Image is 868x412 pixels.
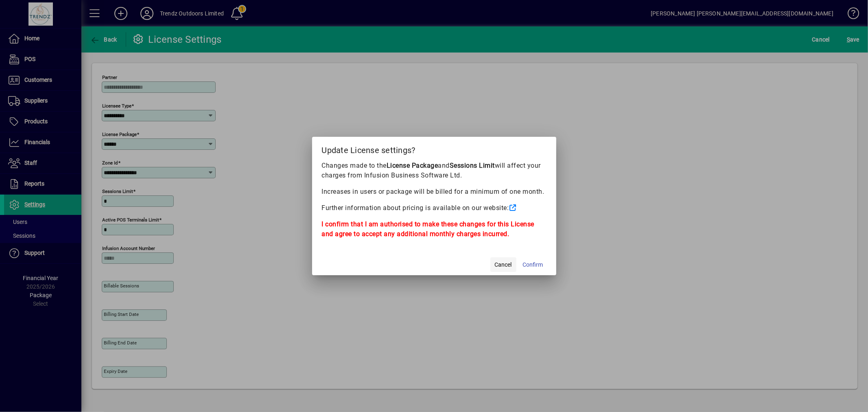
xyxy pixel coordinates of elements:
[520,257,547,272] button: Confirm
[312,137,556,160] h2: Update License settings?
[450,162,495,169] b: Sessions Limit
[387,162,438,169] b: License Package
[322,203,547,213] p: Further information about pricing is available on our website:
[322,161,547,180] p: Changes made to the and will affect your charges from Infusion Business Software Ltd.
[495,261,512,269] span: Cancel
[322,220,535,238] b: I confirm that I am authorised to make these changes for this License and agree to accept any add...
[523,261,543,269] span: Confirm
[490,257,516,272] button: Cancel
[322,187,547,197] p: Increases in users or package will be billed for a minimum of one month.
